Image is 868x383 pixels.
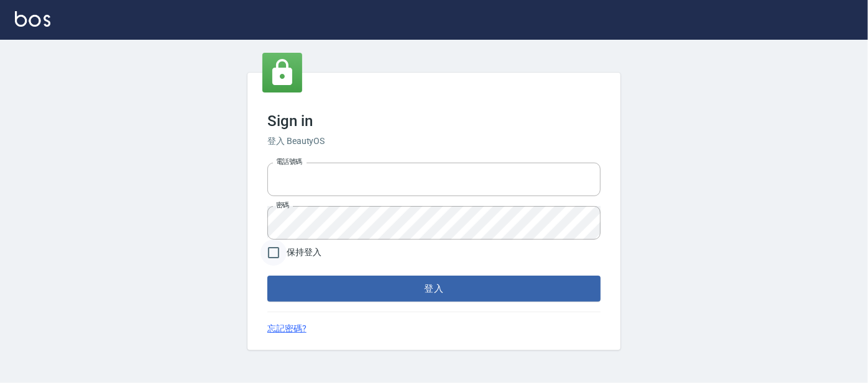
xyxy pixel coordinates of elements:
[287,246,321,259] span: 保持登入
[267,322,307,335] a: 忘記密碼?
[267,112,601,130] h3: Sign in
[267,135,601,148] h6: 登入 BeautyOS
[267,276,601,302] button: 登入
[15,11,50,27] img: Logo
[276,157,302,166] label: 電話號碼
[276,201,289,210] label: 密碼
